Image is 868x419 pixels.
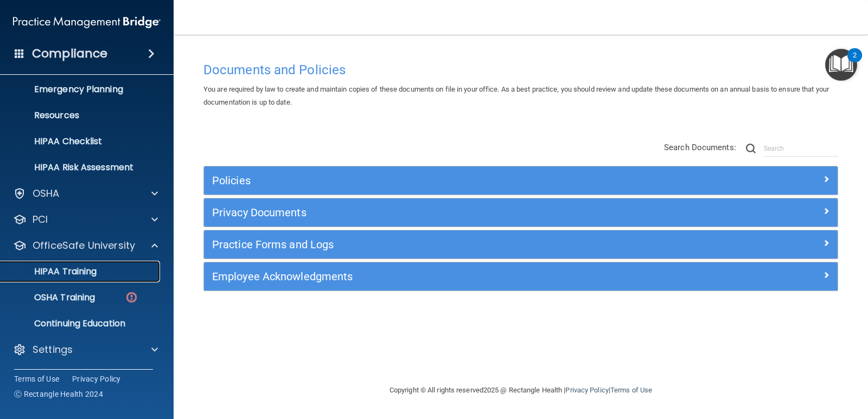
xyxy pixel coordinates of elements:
p: OfficeSafe University [33,239,135,252]
span: You are required by law to create and maintain copies of these documents on file in your office. ... [203,85,829,106]
p: HIPAA Checklist [7,136,155,147]
img: PMB logo [13,11,161,33]
a: Privacy Policy [565,386,608,394]
p: Continuing Education [7,318,155,329]
a: Privacy Documents [212,204,829,221]
p: PCI [33,213,48,226]
h5: Employee Acknowledgments [212,270,671,282]
h5: Privacy Documents [212,207,671,218]
img: ic-search.3b580494.png [746,144,756,153]
a: Settings [13,343,158,356]
h4: Documents and Policies [203,63,838,77]
p: Resources [7,110,155,121]
div: 2 [853,55,857,69]
p: HIPAA Training [7,266,97,277]
a: Employee Acknowledgments [212,268,829,285]
h4: Compliance [32,46,107,61]
button: Open Resource Center, 2 new notifications [825,49,857,81]
a: Terms of Use [14,373,59,384]
h5: Policies [212,175,671,186]
p: Settings [33,343,73,356]
a: PCI [13,213,158,226]
a: Privacy Policy [72,373,121,384]
h5: Practice Forms and Logs [212,238,671,250]
div: Copyright © All rights reserved 2025 @ Rectangle Health | | [323,373,719,408]
p: HIPAA Risk Assessment [7,162,155,173]
a: Terms of Use [610,386,652,394]
p: OSHA [33,187,60,200]
input: Search [764,140,838,157]
span: Search Documents: [664,143,736,152]
span: Ⓒ Rectangle Health 2024 [14,389,103,399]
img: danger-circle.6113f641.png [125,291,138,304]
p: Emergency Planning [7,84,155,95]
a: OfficeSafe University [13,239,158,252]
a: OSHA [13,187,158,200]
a: Policies [212,172,829,189]
a: Practice Forms and Logs [212,236,829,253]
p: OSHA Training [7,292,95,303]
